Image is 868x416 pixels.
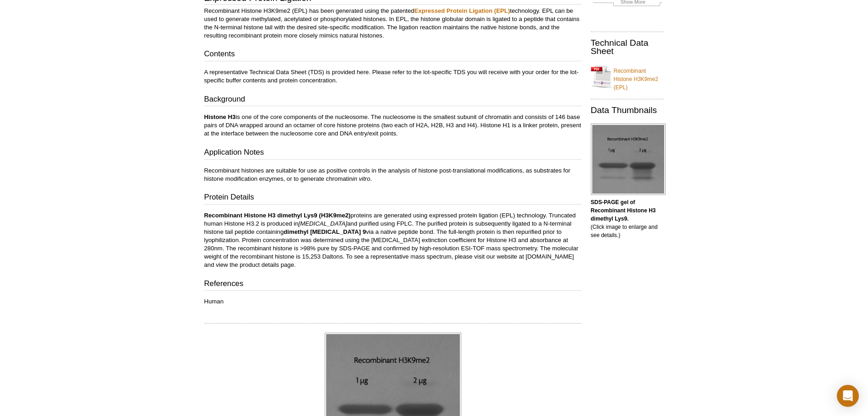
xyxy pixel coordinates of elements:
b: Histone H3 [204,113,236,120]
div: Open Intercom Messenger [837,385,859,407]
p: (Click image to enlarge and see details.) [591,198,664,239]
h3: References [204,278,582,291]
h3: Application Notes [204,147,582,160]
img: Recombinant Histone H3 dimethyl Lys9 analyzed by SDS-PAGE gel. [591,124,666,195]
p: A representative Technical Data Sheet (TDS) is provided here. Please refer to the lot-specific TD... [204,68,582,85]
h2: Data Thumbnails [591,106,664,114]
b: dimethyl [MEDICAL_DATA] 9 [284,228,366,235]
b: Recombinant Histone H3 dimethyl Lys9 (H3K9me2) [204,212,351,219]
h3: Protein Details [204,192,582,205]
a: Expressed Protein Ligation (EPL) [414,7,510,14]
p: Recombinant histones are suitable for use as positive controls in the analysis of histone post-tr... [204,167,582,183]
p: proteins are generated using expressed protein ligation (EPL) technology. Truncated human Histone... [204,211,582,269]
h3: Contents [204,49,582,61]
i: in vitro [353,175,371,182]
p: Recombinant Histone H3K9me2 (EPL) has been generated using the patented technology. EPL can be us... [204,7,582,40]
p: is one of the core components of the nucleosome. The nucleosome is the smallest subunit of chroma... [204,113,582,138]
p: Human [204,297,582,306]
b: SDS-PAGE gel of Recombinant Histone H3 dimethyl Lys9. [591,199,656,222]
h3: Background [204,94,582,107]
h2: Technical Data Sheet [591,39,664,55]
i: [MEDICAL_DATA] [299,220,348,227]
a: Recombinant Histone H3K9me2 (EPL) [591,61,664,92]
